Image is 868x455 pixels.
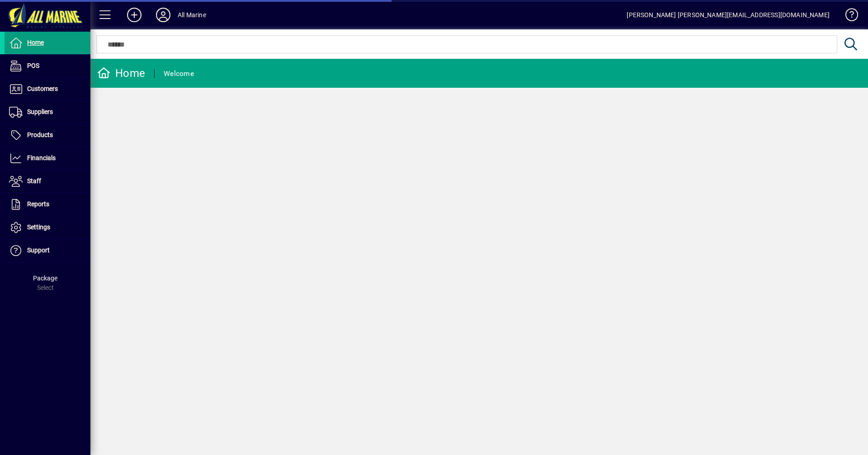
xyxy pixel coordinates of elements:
[27,223,50,231] span: Settings
[27,131,53,138] span: Products
[5,170,90,193] a: Staff
[27,246,50,254] span: Support
[164,66,194,81] div: Welcome
[27,177,41,185] span: Staff
[178,8,206,22] div: All Marine
[149,7,178,23] button: Profile
[5,78,90,100] a: Customers
[27,85,58,92] span: Customers
[27,154,56,161] span: Financials
[27,62,39,69] span: POS
[97,66,145,81] div: Home
[5,239,90,262] a: Support
[627,8,830,22] div: [PERSON_NAME] [PERSON_NAME][EMAIL_ADDRESS][DOMAIN_NAME]
[120,7,149,23] button: Add
[839,2,857,31] a: Knowledge Base
[27,200,49,208] span: Reports
[27,39,44,46] span: Home
[5,101,90,123] a: Suppliers
[5,147,90,170] a: Financials
[5,55,90,77] a: POS
[5,193,90,216] a: Reports
[33,275,57,282] span: Package
[27,108,53,115] span: Suppliers
[5,124,90,147] a: Products
[5,216,90,239] a: Settings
